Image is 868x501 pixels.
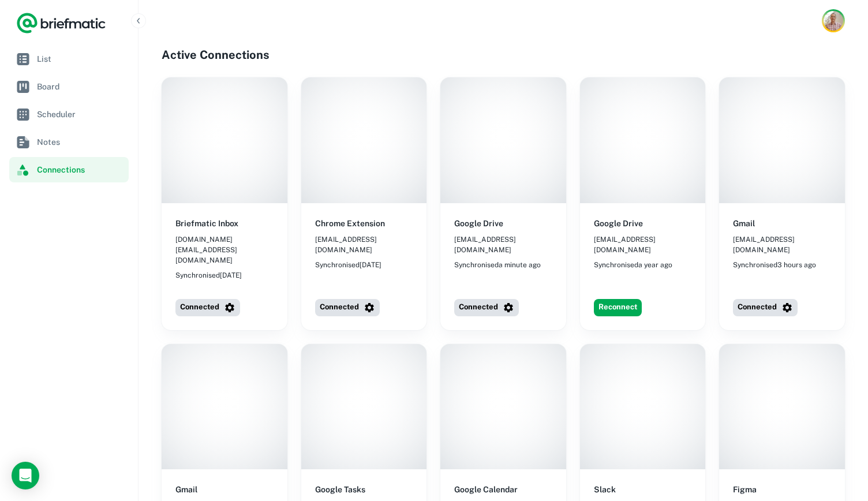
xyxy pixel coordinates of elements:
[315,260,381,270] span: Synchronised [DATE]
[37,53,124,65] span: List
[175,483,197,496] h6: Gmail
[824,11,843,31] img: Rob Mark
[315,217,385,230] h6: Chrome Extension
[12,462,39,489] div: Load Chat
[315,234,413,255] span: [EMAIL_ADDRESS][DOMAIN_NAME]
[594,217,643,230] h6: Google Drive
[9,157,129,182] a: Connections
[733,483,757,496] h6: Figma
[594,483,616,496] h6: Slack
[315,299,380,316] button: Connected
[454,217,503,230] h6: Google Drive
[37,108,124,121] span: Scheduler
[454,299,519,316] button: Connected
[16,12,106,35] a: Logo
[162,46,845,63] h4: Active Connections
[733,299,798,316] button: Connected
[175,299,240,316] button: Connected
[454,260,541,270] span: Synchronised a minute ago
[733,260,816,270] span: Synchronised 3 hours ago
[315,483,365,496] h6: Google Tasks
[594,234,692,255] span: [EMAIL_ADDRESS][DOMAIN_NAME]
[594,299,642,316] button: Reconnect
[454,483,518,496] h6: Google Calendar
[9,102,129,127] a: Scheduler
[822,9,845,32] button: Account button
[37,136,124,148] span: Notes
[175,234,274,266] span: [DOMAIN_NAME][EMAIL_ADDRESS][DOMAIN_NAME]
[37,80,124,93] span: Board
[454,234,552,255] span: [EMAIL_ADDRESS][DOMAIN_NAME]
[9,129,129,155] a: Notes
[9,74,129,99] a: Board
[594,260,672,270] span: Synchronised a year ago
[733,234,831,255] span: [EMAIL_ADDRESS][DOMAIN_NAME]
[733,217,755,230] h6: Gmail
[175,270,242,281] span: Synchronised [DATE]
[37,163,124,176] span: Connections
[9,46,129,72] a: List
[175,217,238,230] h6: Briefmatic Inbox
